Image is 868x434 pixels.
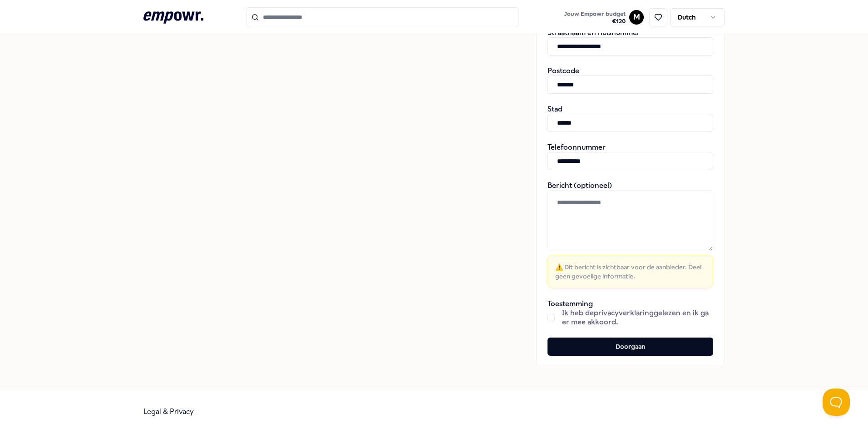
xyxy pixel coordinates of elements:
button: M [629,10,644,25]
iframe: Help Scout Beacon - Open [823,389,850,416]
div: Bericht (optioneel) [547,181,713,288]
div: Toestemming [547,299,713,327]
div: Stad [547,105,713,132]
input: Search for products, categories or subcategories [246,7,518,27]
a: privacyverklaring [594,308,654,317]
button: Doorgaan [547,338,713,356]
div: Postcode [547,66,713,94]
span: € 120 [564,18,626,25]
span: ⚠️ Dit bericht is zichtbaar voor de aanbieder. Deel geen gevoelige informatie. [555,262,705,281]
span: Ik heb de gelezen en ik ga er mee akkoord. [562,308,713,327]
a: Legal & Privacy [143,407,194,416]
span: Jouw Empowr budget [564,10,626,18]
div: Telefoonnummer [547,143,713,170]
div: Straatnaam en huisnummer [547,28,713,56]
button: Jouw Empowr budget€120 [562,9,627,27]
a: Jouw Empowr budget€120 [561,8,629,27]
